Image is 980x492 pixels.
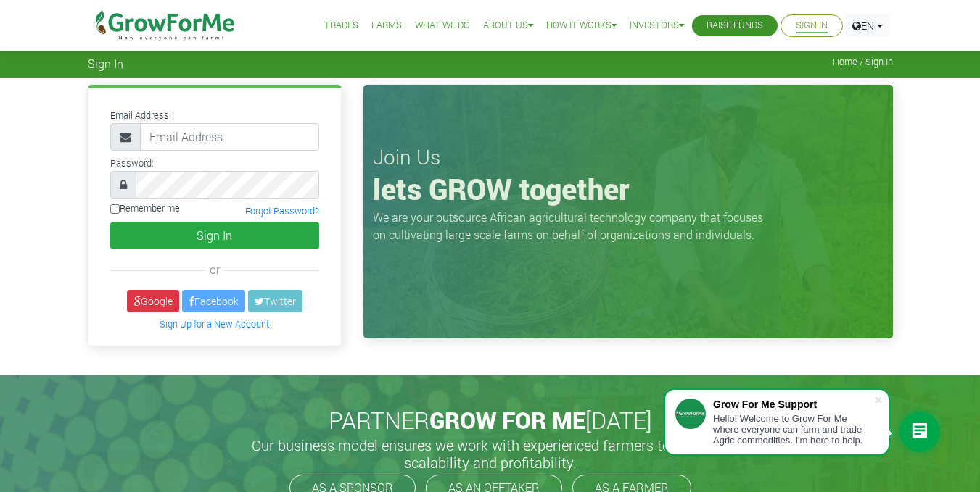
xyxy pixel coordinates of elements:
[324,18,358,33] a: Trades
[546,18,617,33] a: How it Works
[127,290,179,312] a: Google
[707,18,763,33] a: Raise Funds
[160,318,269,330] a: Sign Up for a New Account
[110,222,319,249] button: Sign In
[483,18,533,33] a: About Us
[371,18,402,33] a: Farms
[110,201,180,215] label: Remember me
[846,14,889,37] a: EN
[415,18,470,33] a: What We Do
[88,57,123,70] span: Sign In
[833,57,893,67] span: Home / Sign In
[110,157,154,170] label: Password:
[110,261,319,278] div: or
[236,436,744,471] h5: Our business model ensures we work with experienced farmers to promote scalability and profitabil...
[713,413,874,446] div: Hello! Welcome to Grow For Me where everyone can farm and trade Agric commodities. I'm here to help.
[429,404,585,435] span: GROW FOR ME
[630,18,684,33] a: Investors
[140,123,319,151] input: Email Address
[713,399,874,410] div: Grow For Me Support
[110,204,120,214] input: Remember me
[796,18,828,33] a: Sign In
[373,209,772,243] p: We are your outsource African agricultural technology company that focuses on cultivating large s...
[245,205,319,217] a: Forgot Password?
[373,145,884,170] h3: Join Us
[94,406,887,434] h2: PARTNER [DATE]
[373,172,884,207] h1: lets GROW together
[110,109,171,122] label: Email Address:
